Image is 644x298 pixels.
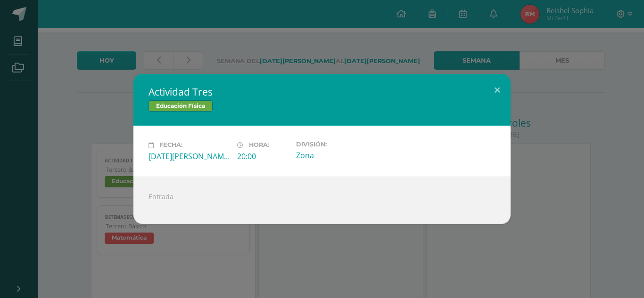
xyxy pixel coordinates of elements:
div: Entrada [133,177,511,224]
span: Educación Física [149,100,213,112]
span: Fecha: [159,142,182,149]
span: Hora: [249,142,269,149]
button: Close (Esc) [484,74,511,106]
div: Zona [296,150,377,161]
div: 20:00 [237,151,289,161]
div: [DATE][PERSON_NAME] [149,151,230,161]
label: División: [296,141,377,148]
h2: Actividad Tres [149,85,495,98]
